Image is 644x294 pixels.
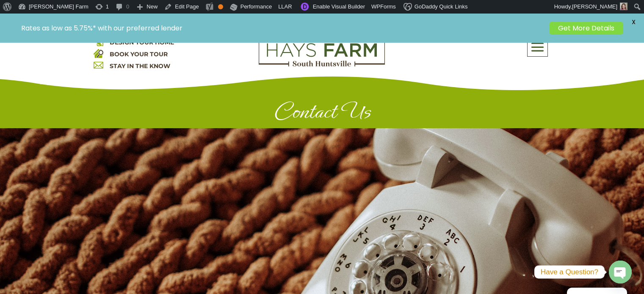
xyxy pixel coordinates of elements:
span: X [627,16,640,28]
img: book your home tour [94,48,103,58]
a: STAY IN THE KNOW [110,62,170,70]
a: BOOK YOUR TOUR [110,50,168,58]
a: hays farm homes huntsville development [259,61,385,69]
span: [PERSON_NAME] [572,3,617,10]
h1: Contact Us [94,99,551,128]
a: Get More Details [550,22,623,34]
p: Rates as low as 5.75%* with our preferred lender [21,24,545,32]
div: OK [218,4,223,9]
img: Logo [259,36,385,67]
